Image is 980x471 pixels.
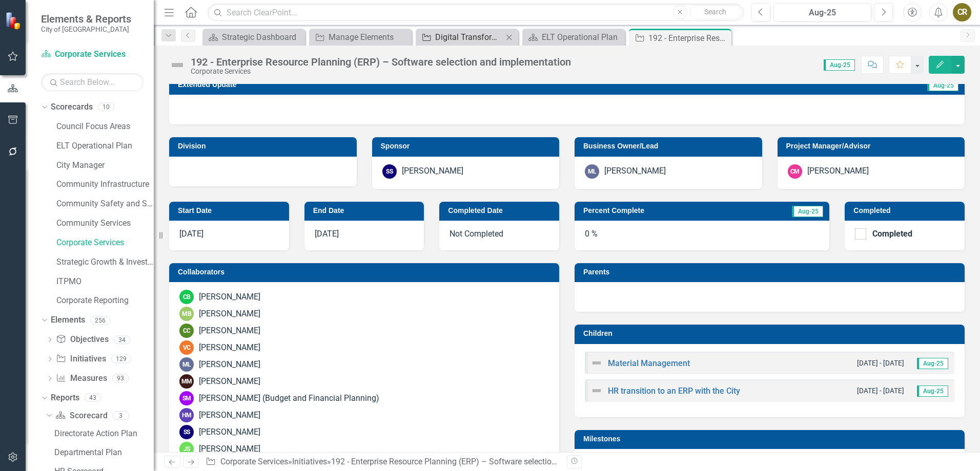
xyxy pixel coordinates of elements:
a: Scorecard [55,410,107,422]
h3: Start Date [178,207,284,215]
div: VC [179,340,194,355]
h3: Project Manager/Advisor [786,142,960,150]
div: CM [788,164,802,179]
div: [PERSON_NAME] [199,359,260,371]
div: [PERSON_NAME] [199,426,260,438]
input: Search Below... [41,73,144,91]
div: 43 [85,393,101,402]
a: Corporate Services [41,49,144,60]
div: 192 - Enterprise Resource Planning (ERP) – Software selection and implementation [331,457,631,466]
h3: Sponsor [381,142,555,150]
span: Search [704,8,726,16]
a: ITPMO [56,276,154,288]
a: Community Safety and Social Services [56,198,154,210]
a: ELT Operational Plan [56,140,154,152]
a: Initiatives [56,353,106,365]
div: SM [179,391,194,405]
div: SS [382,164,397,179]
a: Strategic Growth & Investment [56,256,154,268]
h3: Extended Update [178,81,682,89]
a: Reports [51,392,79,404]
div: MM [179,374,194,389]
a: City Manager [56,160,154,172]
a: Community Services [56,218,154,229]
span: Elements & Reports [41,13,131,25]
a: Strategic Dashboard [205,31,302,44]
span: [DATE] [179,229,203,239]
div: Strategic Dashboard [222,31,302,44]
a: Corporate Reporting [56,295,154,307]
img: ClearPoint Strategy [5,11,23,30]
h3: Business Owner/Lead [583,142,757,150]
div: [PERSON_NAME] [199,342,260,354]
div: 10 [98,103,114,112]
a: Community Infrastructure [56,179,154,190]
div: Aug-25 [777,7,868,19]
div: Directorate Action Plan [54,429,154,438]
span: Aug-25 [917,358,948,369]
a: Measures [56,373,107,384]
span: Aug-25 [792,206,823,217]
div: [PERSON_NAME] [199,325,260,337]
span: Aug-25 [917,386,948,397]
h3: Division [178,142,352,150]
span: [DATE] [315,229,339,239]
div: [PERSON_NAME] [402,165,463,177]
div: 129 [111,355,131,363]
h3: Completed [853,207,959,215]
a: Elements [51,314,85,326]
div: JS [179,442,194,456]
h3: Milestones [583,435,959,443]
span: Aug-25 [927,80,958,91]
a: Objectives [56,334,108,346]
a: Manage Elements [312,31,409,44]
input: Search ClearPoint... [208,4,744,22]
h3: End Date [313,207,419,215]
div: ELT Operational Plan [542,31,622,44]
div: 192 - Enterprise Resource Planning (ERP) – Software selection and implementation [648,32,729,45]
div: SS [179,425,194,439]
a: Corporate Services [220,457,288,466]
div: Digital Transformation Program [435,31,503,44]
div: » » [206,456,559,468]
div: Corporate Services [191,68,571,75]
h3: Completed Date [448,207,554,215]
div: Not Completed [439,221,559,250]
button: Search [690,5,741,19]
div: Manage Elements [329,31,409,44]
a: Departmental Plan [52,444,154,460]
div: Departmental Plan [54,448,154,457]
img: Not Defined [169,57,186,73]
div: 93 [112,374,129,383]
h3: Percent Complete [583,207,741,215]
small: [DATE] - [DATE] [857,386,904,396]
div: ML [179,357,194,372]
span: Aug-25 [824,59,855,71]
a: ELT Operational Plan [525,31,622,44]
div: HM [179,408,194,422]
div: CR [953,3,971,22]
div: [PERSON_NAME] [199,410,260,421]
div: 192 - Enterprise Resource Planning (ERP) – Software selection and implementation [191,56,571,68]
small: City of [GEOGRAPHIC_DATA] [41,25,131,33]
div: [PERSON_NAME] [807,165,869,177]
div: [PERSON_NAME] [199,443,260,455]
a: HR transition to an ERP with the City [608,386,740,396]
img: Not Defined [590,357,603,369]
div: MB [179,307,194,321]
div: [PERSON_NAME] (Budget and Financial Planning) [199,393,379,404]
a: Corporate Services [56,237,154,249]
div: [PERSON_NAME] [199,308,260,320]
a: Scorecards [51,101,93,113]
a: Digital Transformation Program [418,31,503,44]
div: 34 [114,335,130,344]
small: [DATE] - [DATE] [857,358,904,368]
div: [PERSON_NAME] [199,291,260,303]
div: 256 [90,316,110,325]
div: 0 % [575,221,829,250]
h3: Collaborators [178,268,554,276]
div: 3 [113,411,129,420]
a: Material Management [608,358,690,368]
h3: Children [583,330,959,337]
a: Initiatives [292,457,327,466]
